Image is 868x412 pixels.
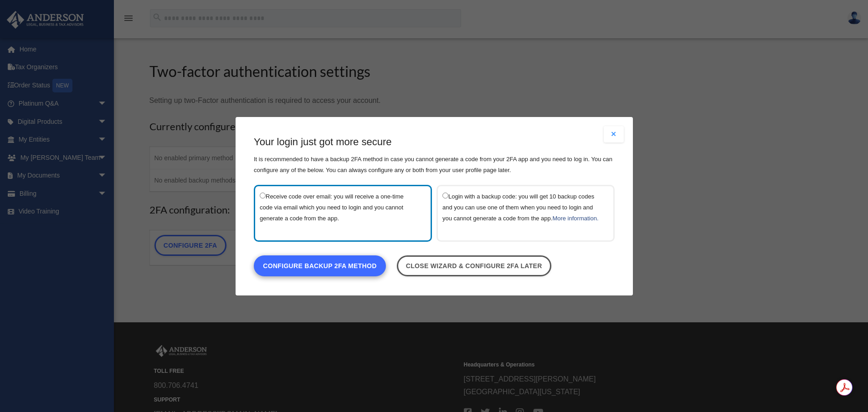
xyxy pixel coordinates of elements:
[254,135,615,149] h3: Your login just got more secure
[260,190,417,235] label: Receive code over email: you will receive a one-time code via email which you need to login and y...
[254,153,615,175] p: It is recommended to have a backup 2FA method in case you cannot generate a code from your 2FA ap...
[604,126,624,142] button: Close modal
[442,190,600,235] label: Login with a backup code: you will get 10 backup codes and you can use one of them when you need ...
[396,255,551,276] a: Close wizard & configure 2FA later
[254,255,386,276] a: Configure backup 2FA method
[552,214,598,221] a: More information.
[260,192,266,198] input: Receive code over email: you will receive a one-time code via email which you need to login and y...
[442,192,448,198] input: Login with a backup code: you will get 10 backup codes and you can use one of them when you need ...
